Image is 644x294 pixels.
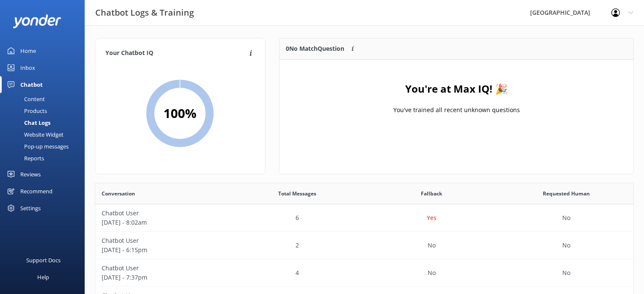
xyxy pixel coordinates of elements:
[102,264,224,273] p: Chatbot User
[279,60,633,144] div: grid
[405,81,508,97] h4: You're at Max IQ! 🎉
[5,117,50,129] div: Chat Logs
[421,190,442,198] span: Fallback
[102,236,224,245] p: Chatbot User
[20,59,35,76] div: Inbox
[26,252,61,269] div: Support Docs
[5,117,85,129] a: Chat Logs
[102,218,224,227] p: [DATE] - 8:02am
[20,200,41,217] div: Settings
[37,269,49,286] div: Help
[543,190,590,198] span: Requested Human
[427,213,437,223] p: Yes
[5,129,85,140] a: Website Widget
[393,105,520,115] p: You've trained all recent unknown questions
[5,93,85,105] a: Content
[102,273,224,282] p: [DATE] - 7:37pm
[95,204,633,232] div: row
[5,93,45,105] div: Content
[95,259,633,287] div: row
[20,42,36,59] div: Home
[13,14,61,28] img: yonder-white-logo.png
[5,105,47,117] div: Products
[5,152,44,164] div: Reports
[5,129,64,140] div: Website Widget
[5,152,85,164] a: Reports
[20,76,43,93] div: Chatbot
[296,268,299,278] p: 4
[102,209,224,218] p: Chatbot User
[296,241,299,250] p: 2
[562,268,570,278] p: No
[428,268,436,278] p: No
[562,241,570,250] p: No
[5,140,69,152] div: Pop-up messages
[5,105,85,117] a: Products
[163,103,196,124] h2: 100 %
[102,245,224,255] p: [DATE] - 6:15pm
[105,49,247,58] h4: Your Chatbot IQ
[20,183,53,200] div: Recommend
[95,6,194,19] h3: Chatbot Logs & Training
[20,166,41,183] div: Reviews
[428,241,436,250] p: No
[562,213,570,223] p: No
[296,213,299,223] p: 6
[278,190,316,198] span: Total Messages
[286,44,344,53] p: 0 No Match Question
[95,232,633,259] div: row
[102,190,135,198] span: Conversation
[5,140,85,152] a: Pop-up messages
